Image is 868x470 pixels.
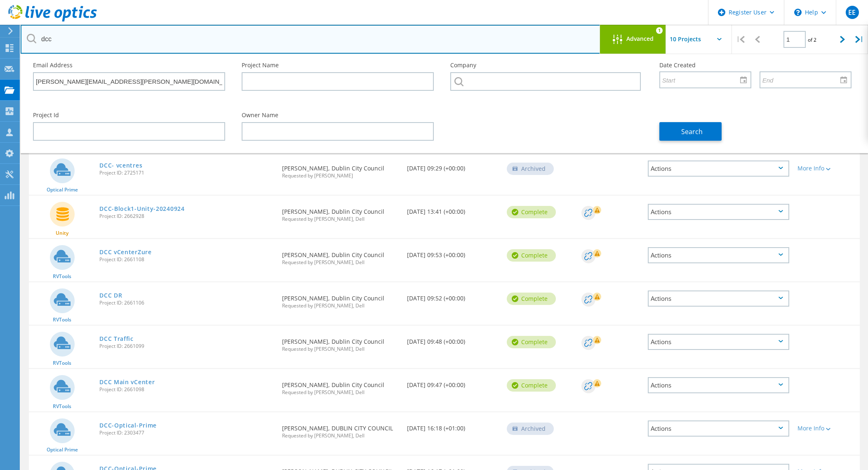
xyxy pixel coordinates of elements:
[848,9,856,16] span: EE
[648,247,789,263] div: Actions
[99,163,142,168] a: DCC- vcentres
[450,62,642,68] label: Company
[648,161,789,177] div: Actions
[99,214,274,219] span: Project ID: 2662928
[242,112,434,118] label: Owner Name
[797,165,856,171] div: More Info
[648,334,789,350] div: Actions
[33,112,225,118] label: Project Id
[278,369,402,403] div: [PERSON_NAME], Dublin City Council
[507,379,556,392] div: Complete
[278,412,402,446] div: [PERSON_NAME], DUBLIN CITY COUNCIL
[282,303,398,308] span: Requested by [PERSON_NAME], Dell
[8,17,97,23] a: Live Optics Dashboard
[282,390,398,395] span: Requested by [PERSON_NAME], Dell
[626,36,654,42] span: Advanced
[99,293,122,298] a: DCC DR
[278,326,402,360] div: [PERSON_NAME], Dublin City Council
[403,412,503,439] div: [DATE] 16:18 (+01:00)
[403,369,503,396] div: [DATE] 09:47 (+00:00)
[99,249,152,255] a: DCC vCenterZure
[507,163,554,175] div: Archived
[99,344,274,349] span: Project ID: 2661099
[282,173,398,178] span: Requested by [PERSON_NAME]
[33,62,225,68] label: Email Address
[660,72,745,87] input: Start
[278,196,402,230] div: [PERSON_NAME], Dublin City Council
[99,387,274,392] span: Project ID: 2661098
[282,433,398,438] span: Requested by [PERSON_NAME], Dell
[403,239,503,266] div: [DATE] 09:53 (+00:00)
[659,62,852,68] label: Date Created
[21,25,600,54] input: Search projects by name, owner, ID, company, etc
[507,206,556,218] div: Complete
[99,379,155,385] a: DCC Main vCenter
[99,336,134,342] a: DCC Traffic
[648,377,789,393] div: Actions
[99,206,185,212] a: DCC-Block1-Unity-20240924
[53,274,71,279] span: RVTools
[403,282,503,309] div: [DATE] 09:52 (+00:00)
[282,347,398,352] span: Requested by [PERSON_NAME], Dell
[99,300,274,305] span: Project ID: 2661106
[47,187,78,192] span: Optical Prime
[507,293,556,305] div: Complete
[47,447,78,452] span: Optical Prime
[681,127,703,136] span: Search
[99,170,274,175] span: Project ID: 2725171
[648,420,789,437] div: Actions
[794,9,802,16] svg: \n
[797,425,856,431] div: More Info
[242,62,434,68] label: Project Name
[53,361,71,366] span: RVTools
[732,25,749,54] div: |
[278,152,402,187] div: [PERSON_NAME], Dublin City Council
[760,72,845,87] input: End
[507,249,556,262] div: Complete
[648,291,789,307] div: Actions
[282,217,398,222] span: Requested by [PERSON_NAME], Dell
[648,204,789,220] div: Actions
[278,239,402,273] div: [PERSON_NAME], Dublin City Council
[56,231,68,236] span: Unity
[403,326,503,353] div: [DATE] 09:48 (+00:00)
[99,423,157,428] a: DCC-Optical-Prime
[53,404,71,409] span: RVTools
[507,336,556,348] div: Complete
[99,257,274,262] span: Project ID: 2661108
[851,25,868,54] div: |
[278,282,402,316] div: [PERSON_NAME], Dublin City Council
[659,122,722,141] button: Search
[99,430,274,435] span: Project ID: 2303477
[403,196,503,223] div: [DATE] 13:41 (+00:00)
[808,36,816,43] span: of 2
[282,260,398,265] span: Requested by [PERSON_NAME], Dell
[507,423,554,435] div: Archived
[53,317,71,322] span: RVTools
[403,152,503,179] div: [DATE] 09:29 (+00:00)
